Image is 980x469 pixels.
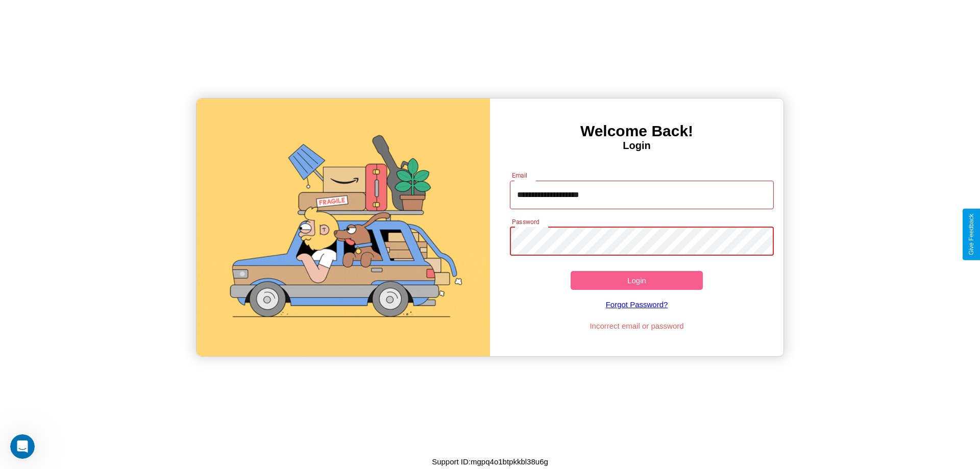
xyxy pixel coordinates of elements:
label: Email [512,171,528,180]
h4: Login [490,140,783,152]
label: Password [512,217,539,226]
p: Support ID: mgpq4o1btpkkbl38u6g [432,455,548,468]
button: Login [571,271,703,290]
a: Forgot Password? [505,290,769,319]
h3: Welcome Back! [490,122,783,140]
img: gif [197,98,490,356]
p: Incorrect email or password [505,319,769,333]
div: Give Feedback [968,214,975,255]
iframe: Intercom live chat [10,434,35,459]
